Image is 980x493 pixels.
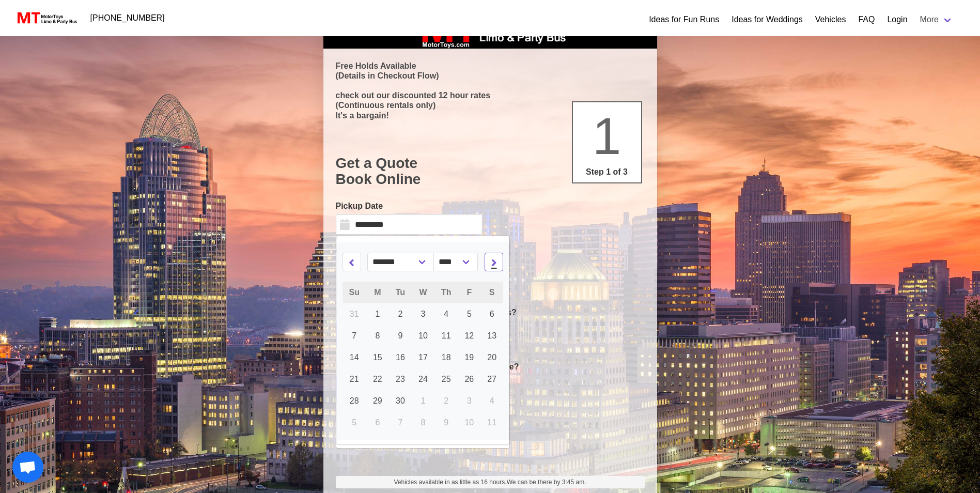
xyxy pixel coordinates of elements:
span: 8 [375,331,380,340]
span: 31 [350,310,359,318]
span: 22 [373,375,382,383]
span: 5 [352,418,356,427]
span: 3 [467,396,472,405]
a: 29 [366,390,389,412]
span: F [466,288,472,297]
span: S [489,288,495,297]
a: 10 [412,325,434,347]
a: 22 [366,368,389,390]
a: 3 [412,303,434,325]
span: 7 [352,331,356,340]
a: FAQ [858,13,875,26]
img: MotorToys Logo [14,11,78,25]
span: 24 [418,375,428,383]
span: 16 [396,353,405,362]
p: (Continuous rentals only) [336,100,645,110]
span: We can be there by 3:45 am. [507,479,586,486]
span: 26 [464,375,474,383]
a: More [914,9,959,30]
span: 12 [464,331,474,340]
a: 8 [366,325,389,347]
p: (Details in Checkout Flow) [336,71,645,81]
span: 11 [487,418,496,427]
span: 29 [373,396,382,405]
label: Pickup Date [336,200,483,212]
span: W [419,288,427,297]
span: 23 [396,375,405,383]
span: Th [441,288,452,297]
span: 2 [398,310,402,318]
a: 7 [343,325,366,347]
p: Free Holds Available [336,61,645,71]
span: 13 [487,331,496,340]
a: Ideas for Fun Runs [649,13,719,26]
span: 4 [444,310,448,318]
span: 1 [593,107,621,165]
span: 30 [396,396,405,405]
span: 9 [444,418,448,427]
span: M [374,288,381,297]
h1: Get a Quote Book Online [336,155,645,188]
a: 6 [480,303,503,325]
a: [PHONE_NUMBER] [84,8,171,28]
a: 9 [389,325,412,347]
span: 2 [444,396,448,405]
a: Open chat [12,452,43,483]
span: 10 [418,331,428,340]
span: 6 [375,418,380,427]
a: 1 [366,303,389,325]
a: 16 [389,347,412,368]
a: 28 [343,390,366,412]
span: 6 [490,310,494,318]
p: Step 1 of 3 [577,166,637,178]
a: 18 [434,347,458,368]
a: 30 [389,390,412,412]
a: 23 [389,368,412,390]
a: 17 [412,347,434,368]
a: 15 [366,347,389,368]
a: 2 [389,303,412,325]
span: 5 [467,310,472,318]
span: 18 [442,353,451,362]
span: 14 [350,353,359,362]
span: 10 [464,418,474,427]
a: 27 [480,368,503,390]
span: 1 [375,310,380,318]
span: 19 [464,353,474,362]
span: 25 [442,375,451,383]
span: 1 [421,396,426,405]
a: 25 [434,368,458,390]
a: 11 [434,325,458,347]
p: It's a bargain! [336,111,645,120]
span: 4 [490,396,494,405]
p: check out our discounted 12 hour rates [336,90,645,100]
a: 26 [458,368,480,390]
a: 21 [343,368,366,390]
span: 17 [418,353,428,362]
a: 24 [412,368,434,390]
span: 15 [373,353,382,362]
span: 11 [442,331,451,340]
a: 13 [480,325,503,347]
span: 20 [487,353,496,362]
span: Su [349,288,360,297]
span: 8 [421,418,426,427]
a: 5 [458,303,480,325]
a: Ideas for Weddings [732,13,803,26]
span: Vehicles available in as little as 16 hours. [394,477,586,487]
span: 21 [350,375,359,383]
span: 28 [350,396,359,405]
a: 19 [458,347,480,368]
a: 4 [434,303,458,325]
a: 12 [458,325,480,347]
a: 14 [343,347,366,368]
a: Login [887,13,907,26]
span: 9 [398,331,402,340]
span: 3 [421,310,426,318]
a: Vehicles [815,13,846,26]
span: 7 [398,418,402,427]
a: 20 [480,347,503,368]
span: 27 [487,375,496,383]
span: Tu [396,288,405,297]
